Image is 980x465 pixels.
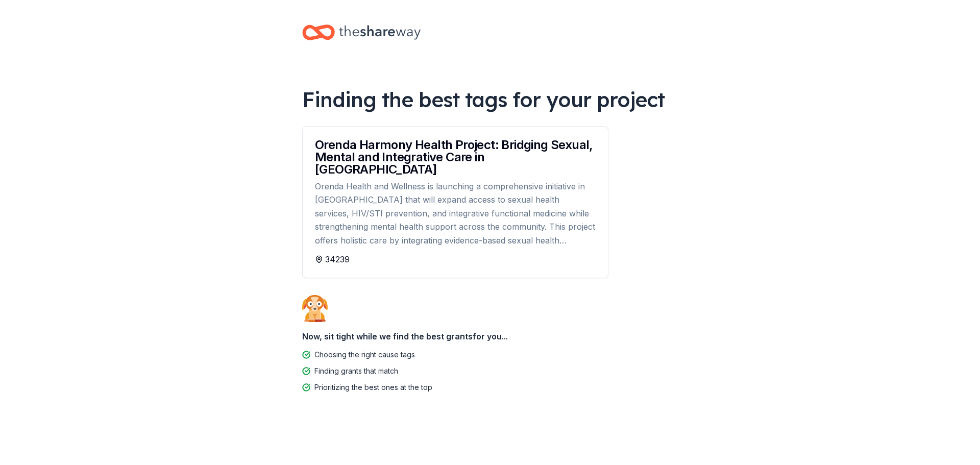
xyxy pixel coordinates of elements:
[302,295,328,322] img: Dog waiting patiently
[315,180,596,247] div: Orenda Health and Wellness is launching a comprehensive initiative in [GEOGRAPHIC_DATA] that will...
[314,365,398,377] div: Finding grants that match
[314,349,415,361] div: Choosing the right cause tags
[315,253,596,265] div: 34239
[314,381,432,394] div: Prioritizing the best ones at the top
[302,85,678,114] div: Finding the best tags for your project
[315,139,596,176] div: Orenda Harmony Health Project: Bridging Sexual, Mental and Integrative Care in [GEOGRAPHIC_DATA]
[302,326,678,347] div: Now, sit tight while we find the best grants for you...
